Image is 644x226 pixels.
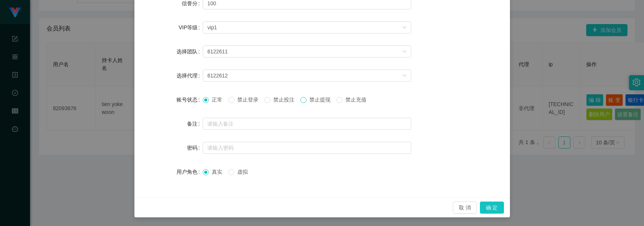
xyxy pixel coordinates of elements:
[207,46,228,57] div: 6122611
[187,121,203,127] label: 备注：
[176,97,203,103] label: 账号状态：
[402,73,407,79] i: 图标: down
[306,97,333,103] span: 禁止提现
[182,0,203,6] label: 信誉分：
[176,73,203,79] label: 选择代理：
[270,97,297,103] span: 禁止投注
[207,22,217,33] div: vip1
[342,97,370,103] span: 禁止充值
[203,118,411,130] input: 请输入备注
[209,97,225,103] span: 正常
[176,49,203,55] label: 选择团队：
[207,70,228,81] div: 6122612
[480,202,504,214] button: 确 定
[176,169,203,175] label: 用户角色：
[203,142,411,154] input: 请输入密码
[179,24,203,30] label: VIP等级：
[187,145,203,151] label: 密码：
[402,25,407,30] i: 图标: down
[234,97,261,103] span: 禁止登录
[453,202,477,214] button: 取 消
[402,49,407,55] i: 图标: down
[209,169,225,175] span: 真实
[234,169,251,175] span: 虚拟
